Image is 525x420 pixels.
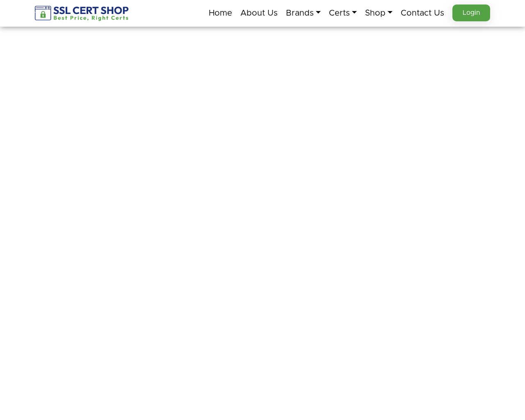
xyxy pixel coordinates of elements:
a: Login [452,5,490,21]
a: Brands [286,5,321,22]
a: Contact Us [401,5,444,22]
a: Certs [329,5,357,22]
img: sslcertshop-logo [35,6,130,21]
a: Shop [365,5,393,22]
a: About Us [240,5,278,22]
a: Home [209,5,232,22]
